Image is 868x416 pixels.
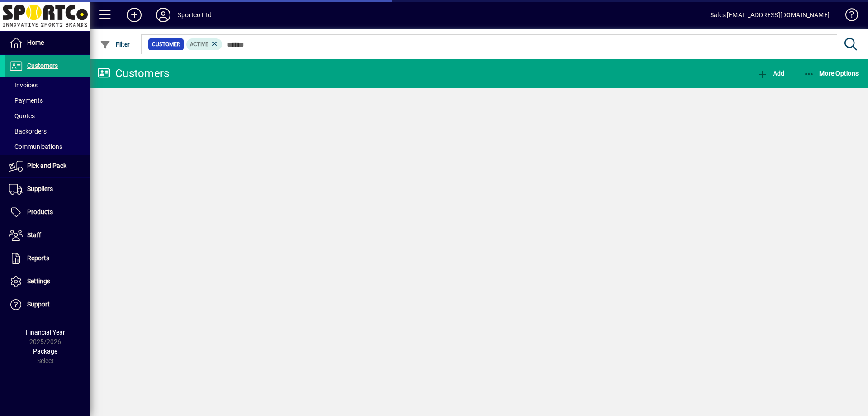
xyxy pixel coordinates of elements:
[190,41,208,48] span: Active
[27,301,50,308] span: Support
[27,62,58,69] span: Customers
[27,254,49,262] span: Reports
[5,139,90,154] a: Communications
[98,36,132,53] button: Filter
[9,97,43,104] span: Payments
[5,108,90,124] a: Quotes
[5,32,90,54] a: Home
[9,128,47,135] span: Backorders
[5,77,90,93] a: Invoices
[755,65,787,81] button: Add
[26,329,65,336] span: Financial Year
[9,112,35,120] span: Quotes
[33,348,57,355] span: Package
[5,124,90,139] a: Backorders
[27,185,53,192] span: Suppliers
[27,231,41,239] span: Staff
[152,40,180,49] span: Customer
[757,70,784,77] span: Add
[5,293,90,316] a: Support
[27,39,44,46] span: Home
[186,38,222,50] mat-chip: Activation Status: Active
[5,201,90,224] a: Products
[5,155,90,177] a: Pick and Pack
[5,178,90,201] a: Suppliers
[100,41,130,48] span: Filter
[5,247,90,270] a: Reports
[120,7,149,23] button: Add
[9,81,38,89] span: Invoices
[97,66,169,81] div: Customers
[27,208,53,215] span: Products
[9,143,62,150] span: Communications
[27,162,66,169] span: Pick and Pack
[710,8,830,22] div: Sales [EMAIL_ADDRESS][DOMAIN_NAME]
[804,70,859,77] span: More Options
[5,93,90,108] a: Payments
[149,7,178,23] button: Profile
[5,224,90,247] a: Staff
[802,65,861,81] button: More Options
[178,8,212,22] div: Sportco Ltd
[27,277,50,285] span: Settings
[5,270,90,293] a: Settings
[839,2,857,31] a: Knowledge Base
